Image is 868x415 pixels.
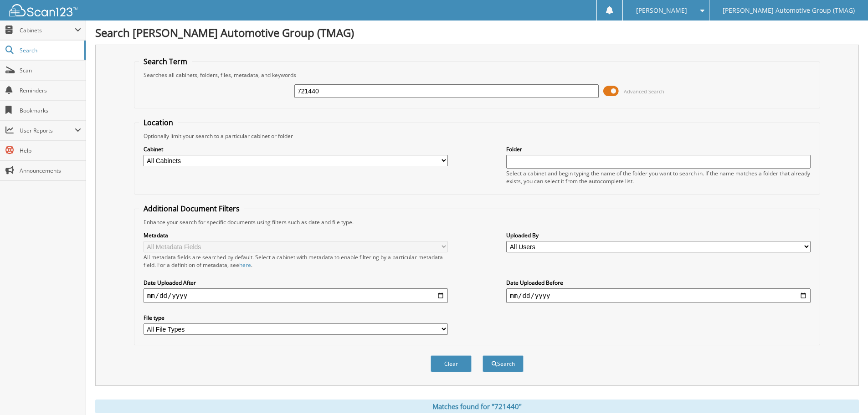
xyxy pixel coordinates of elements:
[506,288,811,303] input: end
[144,288,448,303] input: start
[20,26,75,34] span: Cabinets
[139,118,178,128] legend: Location
[20,167,81,174] span: Announcements
[723,8,855,13] span: [PERSON_NAME] Automotive Group (TMAG)
[144,314,448,322] label: File type
[139,56,192,67] legend: Search Term
[239,261,251,269] a: here
[20,87,81,94] span: Reminders
[20,67,81,74] span: Scan
[506,279,811,287] label: Date Uploaded Before
[636,8,687,13] span: [PERSON_NAME]
[20,107,81,114] span: Bookmarks
[144,279,448,287] label: Date Uploaded After
[431,355,472,372] button: Clear
[506,145,811,153] label: Folder
[139,204,244,214] legend: Additional Document Filters
[483,355,524,372] button: Search
[139,132,815,140] div: Optionally limit your search to a particular cabinet or folder
[20,46,80,54] span: Search
[139,71,815,79] div: Searches all cabinets, folders, files, metadata, and keywords
[20,147,81,154] span: Help
[144,231,448,239] label: Metadata
[144,145,448,153] label: Cabinet
[139,218,815,226] div: Enhance your search for specific documents using filters such as date and file type.
[95,400,859,413] div: Matches found for "721440"
[506,231,811,239] label: Uploaded By
[506,169,811,185] div: Select a cabinet and begin typing the name of the folder you want to search in. If the name match...
[20,127,75,134] span: User Reports
[144,253,448,269] div: All metadata fields are searched by default. Select a cabinet with metadata to enable filtering b...
[9,4,77,16] img: scan123-logo-white.svg
[624,88,664,95] span: Advanced Search
[95,25,859,40] h1: Search [PERSON_NAME] Automotive Group (TMAG)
